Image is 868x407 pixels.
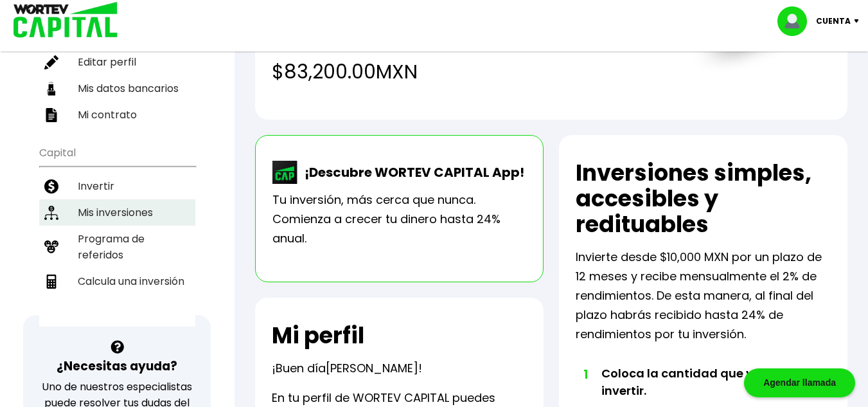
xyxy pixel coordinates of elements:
img: calculadora-icon.17d418c4.svg [44,275,58,289]
a: Invertir [39,173,195,199]
a: Programa de referidos [39,226,195,268]
a: Mis datos bancarios [39,75,195,102]
a: Mi contrato [39,102,195,128]
p: Invierte desde $10,000 MXN por un plazo de 12 meses y recibe mensualmente el 2% de rendimientos. ... [576,248,831,344]
h4: $83,200.00 MXN [272,57,665,86]
a: Mis inversiones [39,199,195,226]
img: recomiendanos-icon.9b8e9327.svg [44,240,58,254]
img: editar-icon.952d3147.svg [44,55,58,69]
img: profile-image [777,6,816,36]
img: datos-icon.10cf9172.svg [44,82,58,96]
div: Agendar llamada [744,368,855,397]
a: Editar perfil [39,49,195,75]
img: wortev-capital-app-icon [272,161,298,184]
ul: Perfil [39,14,195,128]
h3: ¿Necesitas ayuda? [57,357,177,375]
h2: Inversiones simples, accesibles y redituables [576,160,831,237]
img: contrato-icon.f2db500c.svg [44,108,58,122]
a: Calcula una inversión [39,268,195,294]
p: ¡Buen día ! [272,359,422,378]
p: Tu inversión, más cerca que nunca. Comienza a crecer tu dinero hasta 24% anual. [272,190,526,248]
h2: Mi perfil [272,323,364,348]
ul: Capital [39,138,195,327]
img: inversiones-icon.6695dc30.svg [44,206,58,220]
img: invertir-icon.b3b967d7.svg [44,179,58,194]
img: icon-down [851,19,868,23]
p: ¡Descubre WORTEV CAPITAL App! [298,163,524,182]
p: Cuenta [816,12,851,31]
span: 1 [582,365,589,384]
span: [PERSON_NAME] [326,360,418,376]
